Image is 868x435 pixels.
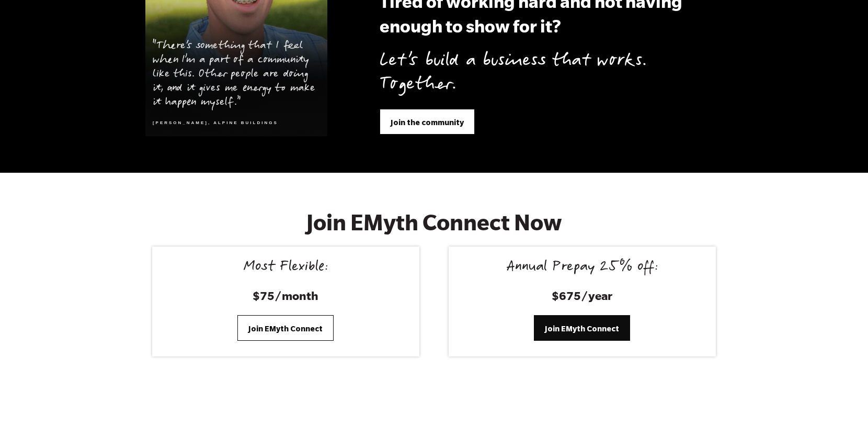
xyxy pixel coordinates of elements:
[391,117,464,128] span: Join the community
[165,259,406,277] div: Most Flexible:
[534,315,630,340] a: Join EMyth Connect
[165,287,406,304] h3: $75/month
[380,50,723,97] p: Let’s build a business that works. Together.
[153,39,320,110] p: "There’s something that I feel when I’m a part of a community like this. Other people are doing i...
[461,259,703,277] div: Annual Prepay 25% off:
[220,209,649,235] h2: Join EMyth Connect Now
[545,323,619,334] span: Join EMyth Connect
[237,315,334,340] a: Join EMyth Connect
[816,385,868,435] iframe: Chat Widget
[461,287,703,304] h3: $675/year
[380,109,475,134] a: Join the community
[248,323,323,334] span: Join EMyth Connect
[153,120,278,125] cite: [PERSON_NAME], Alpine Buildings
